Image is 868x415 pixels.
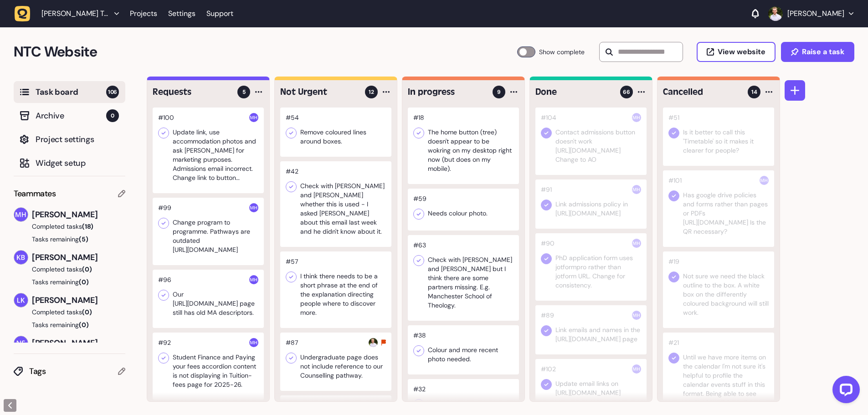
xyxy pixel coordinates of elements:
[787,9,844,18] p: [PERSON_NAME]
[623,88,630,96] span: 66
[14,320,125,329] button: Tasks remaining(0)
[79,321,89,329] span: (0)
[369,338,378,347] img: Cameron Preece
[79,278,89,286] span: (0)
[632,364,641,374] img: Megan Holland
[206,9,233,18] a: Support
[369,88,374,96] span: 12
[168,5,195,22] a: Settings
[632,185,641,194] img: Megan Holland
[82,265,92,273] span: (0)
[249,203,258,212] img: Megan Holland
[14,277,125,287] button: Tasks remaining(0)
[82,222,93,231] span: (18)
[36,109,106,122] span: Archive
[781,42,854,62] button: Raise a task
[760,176,769,185] img: Megan Holland
[32,337,125,349] span: [PERSON_NAME]
[14,128,125,150] button: Project settings
[408,86,486,98] h4: In progress
[14,81,125,103] button: Task board106
[697,42,776,62] button: View website
[29,365,118,378] span: Tags
[14,235,125,244] button: Tasks remaining(5)
[14,222,118,231] button: Completed tasks(18)
[663,86,741,98] h4: Cancelled
[802,48,844,56] span: Raise a task
[632,239,641,248] img: Megan Holland
[825,372,863,410] iframe: LiveChat chat widget
[41,9,110,18] span: Megan Holland Team
[497,88,501,96] span: 9
[82,308,92,316] span: (0)
[32,251,125,264] span: [PERSON_NAME]
[36,133,119,146] span: Project settings
[768,6,783,21] img: Cameron Preece
[14,336,28,350] img: Nate Spinaci
[130,5,157,22] a: Projects
[539,46,585,57] span: Show complete
[535,86,614,98] h4: Done
[14,293,28,307] img: Louise Kenyon
[32,208,125,221] span: [PERSON_NAME]
[249,113,258,122] img: Megan Holland
[718,48,765,56] span: View website
[632,113,641,122] img: Megan Holland
[32,294,125,307] span: [PERSON_NAME]
[15,5,124,22] button: [PERSON_NAME] Team
[249,338,258,347] img: Megan Holland
[242,88,246,96] span: 5
[14,41,517,63] h2: NTC Website
[106,109,119,122] span: 0
[632,311,641,320] img: Megan Holland
[14,251,28,264] img: Kirsty Burke
[106,86,119,98] span: 106
[153,86,231,98] h4: Requests
[14,105,125,127] button: Archive0
[249,275,258,284] img: Megan Holland
[14,307,118,317] button: Completed tasks(0)
[14,208,28,221] img: Megan Holland
[36,86,106,98] span: Task board
[751,88,757,96] span: 14
[768,6,853,21] button: [PERSON_NAME]
[36,157,119,169] span: Widget setup
[14,152,125,174] button: Widget setup
[14,187,56,200] span: Teammates
[280,86,359,98] h4: Not Urgent
[79,235,88,243] span: (5)
[14,265,118,274] button: Completed tasks(0)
